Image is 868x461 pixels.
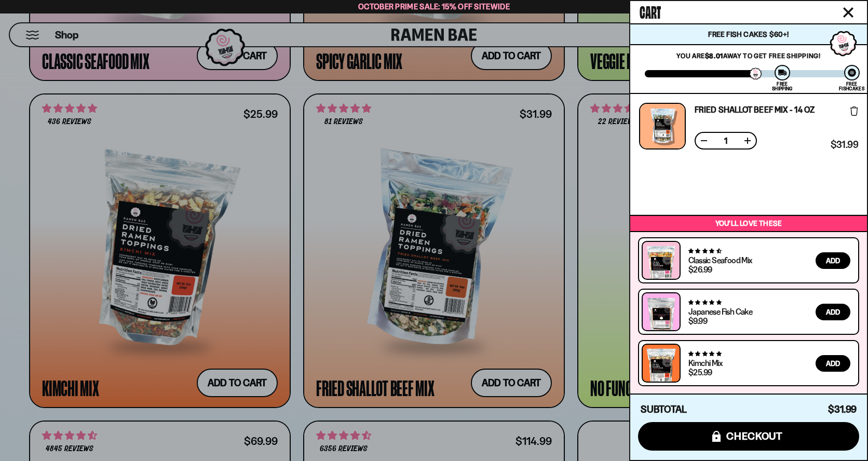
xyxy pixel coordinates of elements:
[708,30,789,39] span: Free Fish Cakes $60+!
[688,306,752,317] a: Japanese Fish Cake
[831,140,858,150] span: $31.99
[638,422,859,451] button: checkout
[840,5,856,20] button: Close cart
[826,308,840,316] span: Add
[826,257,840,264] span: Add
[688,265,712,274] div: $26.99
[640,1,661,21] span: Cart
[358,2,510,11] span: October Prime Sale: 15% off Sitewide
[816,252,850,269] button: Add
[645,51,852,60] p: You are away to get Free Shipping!
[688,368,712,376] div: $25.99
[695,105,815,114] a: Fried Shallot Beef Mix - 14 OZ
[717,137,734,145] span: 1
[688,350,721,357] span: 4.76 stars
[641,404,687,415] h4: Subtotal
[633,219,864,228] p: You’ll love these
[772,82,792,91] div: Free Shipping
[705,51,723,60] strong: $8.01
[688,248,721,254] span: 4.68 stars
[688,255,752,265] a: Classic Seafood Mix
[726,430,783,442] span: checkout
[828,403,857,415] span: $31.99
[816,304,850,320] button: Add
[688,317,707,325] div: $9.99
[688,299,721,306] span: 4.77 stars
[816,355,850,372] button: Add
[826,360,840,367] span: Add
[839,82,864,91] div: Free Fishcakes
[688,358,722,368] a: Kimchi Mix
